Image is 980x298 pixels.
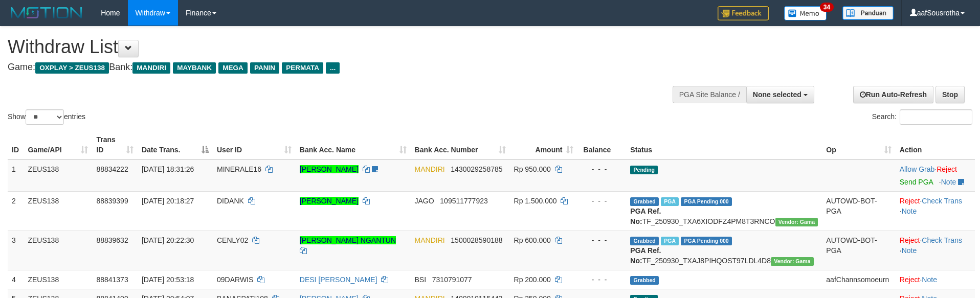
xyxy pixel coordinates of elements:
[941,178,956,186] a: Note
[896,231,975,270] td: · ·
[415,276,427,284] span: BSI
[937,165,957,173] a: Reject
[132,62,170,74] span: MANDIRI
[24,191,92,231] td: ZEUS138
[8,191,24,231] td: 2
[902,207,917,215] a: Note
[213,130,296,159] th: User ID: activate to sort column ascending
[896,159,975,192] td: ·
[24,270,92,289] td: ZEUS138
[8,37,643,57] h1: Withdraw List
[630,276,659,285] span: Grabbed
[718,6,769,20] img: Feedback.jpg
[432,276,472,284] span: Copy 7310791077 to clipboard
[35,62,109,74] span: OXPLAY > ZEUS138
[26,109,64,125] select: Showentries
[300,236,396,244] a: [PERSON_NAME] NGANTUN
[681,197,732,206] span: PGA Pending
[173,62,216,74] span: MAYBANK
[822,130,895,159] th: Op: activate to sort column ascending
[218,62,248,74] span: MEGA
[142,276,194,284] span: [DATE] 20:53:18
[514,236,551,244] span: Rp 600.000
[217,276,253,284] span: 09DARWIS
[24,231,92,270] td: ZEUS138
[872,109,972,125] label: Search:
[300,276,377,284] a: DESI [PERSON_NAME]
[282,62,323,74] span: PERMATA
[451,165,502,173] span: Copy 1430029258785 to clipboard
[296,130,411,159] th: Bank Acc. Name: activate to sort column ascending
[900,197,920,205] a: Reject
[626,231,822,270] td: TF_250930_TXAJ8PIHQOST97LDL4D8
[300,165,359,173] a: [PERSON_NAME]
[673,86,746,103] div: PGA Site Balance /
[771,257,814,266] span: Vendor URL: https://trx31.1velocity.biz
[142,197,194,205] span: [DATE] 20:18:27
[661,237,679,245] span: Marked by aafchomsokheang
[415,165,445,173] span: MANDIRI
[8,109,85,125] label: Show entries
[510,130,578,159] th: Amount: activate to sort column ascending
[582,164,622,174] div: - - -
[96,236,128,244] span: 88839632
[415,236,445,244] span: MANDIRI
[582,196,622,206] div: - - -
[630,197,659,206] span: Grabbed
[900,276,920,284] a: Reject
[900,109,972,125] input: Search:
[922,197,962,205] a: Check Trans
[24,130,92,159] th: Game/API: activate to sort column ascending
[8,231,24,270] td: 3
[626,191,822,231] td: TF_250930_TXA6XIODFZ4PM8T3RNCO
[822,191,895,231] td: AUTOWD-BOT-PGA
[896,270,975,289] td: ·
[775,218,818,226] span: Vendor URL: https://trx31.1velocity.biz
[900,236,920,244] a: Reject
[630,237,659,245] span: Grabbed
[630,166,658,174] span: Pending
[784,6,827,20] img: Button%20Memo.svg
[822,270,895,289] td: aafChannsomoeurn
[853,86,933,103] a: Run Auto-Refresh
[142,236,194,244] span: [DATE] 20:22:30
[96,165,128,173] span: 88834222
[900,165,934,173] a: Allow Grab
[936,86,965,103] a: Stop
[842,6,894,20] img: panduan.png
[451,236,502,244] span: Copy 1500028590188 to clipboard
[8,5,85,20] img: MOTION_logo.png
[582,274,622,285] div: - - -
[661,197,679,206] span: Marked by aafchomsokheang
[820,3,834,12] span: 34
[922,236,962,244] a: Check Trans
[630,246,661,265] b: PGA Ref. No:
[577,130,626,159] th: Balance
[415,197,434,205] span: JAGO
[896,130,975,159] th: Action
[8,62,643,73] h4: Game: Bank:
[896,191,975,231] td: · ·
[250,62,279,74] span: PANIN
[217,197,244,205] span: DIDANK
[753,90,801,99] span: None selected
[8,130,24,159] th: ID
[822,231,895,270] td: AUTOWD-BOT-PGA
[96,197,128,205] span: 88839399
[514,276,551,284] span: Rp 200.000
[630,207,661,225] b: PGA Ref. No:
[902,246,917,255] a: Note
[326,62,340,74] span: ...
[900,178,933,186] a: Send PGA
[582,235,622,245] div: - - -
[8,159,24,192] td: 1
[440,197,487,205] span: Copy 109511777923 to clipboard
[900,165,937,173] span: ·
[411,130,510,159] th: Bank Acc. Number: activate to sort column ascending
[8,270,24,289] td: 4
[514,165,551,173] span: Rp 950.000
[681,237,732,245] span: PGA Pending
[24,159,92,192] td: ZEUS138
[746,86,814,103] button: None selected
[138,130,213,159] th: Date Trans.: activate to sort column descending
